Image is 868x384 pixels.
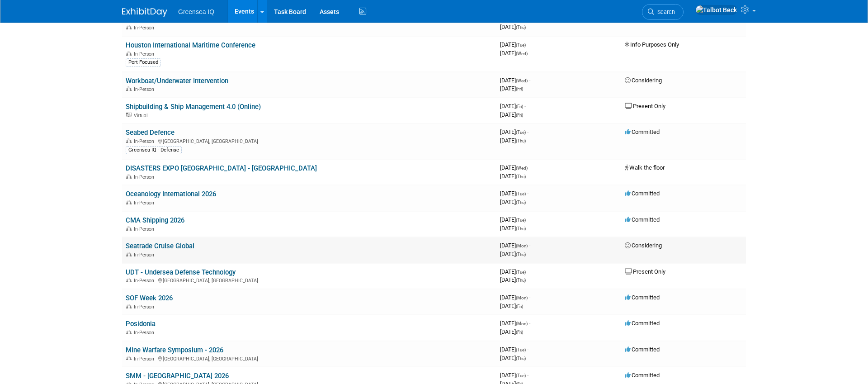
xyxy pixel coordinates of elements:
span: Present Only [625,103,665,109]
span: [DATE] [500,346,528,353]
a: Seatrade Cruise Global [126,242,194,250]
span: Greensea IQ [178,8,214,15]
span: (Tue) [516,43,526,47]
div: Port Focused [126,58,161,66]
span: (Wed) [516,166,528,171]
span: (Thu) [516,278,526,283]
span: (Thu) [516,200,526,205]
span: In-Person [134,51,157,57]
img: In-Person Event [126,356,132,360]
span: [DATE] [500,190,528,197]
span: - [527,190,528,197]
span: - [527,41,528,48]
img: In-Person Event [126,174,132,179]
a: Mine Warfare Symposium - 2026 [126,346,223,354]
span: Walk the floor [625,164,665,171]
span: - [527,372,528,379]
span: (Thu) [516,226,526,231]
span: Committed [625,320,660,327]
span: [DATE] [500,24,526,30]
span: (Tue) [516,218,526,223]
span: (Thu) [516,356,526,361]
span: (Mon) [516,295,528,300]
span: (Tue) [516,373,526,378]
span: [DATE] [500,294,530,301]
span: - [529,320,530,327]
div: Greensea IQ - Defense [126,146,182,154]
a: Oceanology International 2026 [126,190,216,198]
span: - [529,77,530,84]
span: In-Person [134,252,157,258]
span: [DATE] [500,137,526,144]
span: Committed [625,216,660,223]
span: - [529,242,530,249]
img: In-Person Event [126,200,132,204]
div: [GEOGRAPHIC_DATA], [GEOGRAPHIC_DATA] [126,355,493,362]
span: (Tue) [516,270,526,275]
span: [DATE] [500,85,523,92]
span: (Tue) [516,130,526,135]
img: In-Person Event [126,252,132,256]
a: DISASTERS EXPO [GEOGRAPHIC_DATA] - [GEOGRAPHIC_DATA] [126,164,317,172]
span: [DATE] [500,77,530,84]
span: (Fri) [516,104,523,109]
a: UDT - Undersea Defense Technology [126,268,236,276]
img: In-Person Event [126,138,132,143]
span: [DATE] [500,216,528,223]
span: [DATE] [500,242,530,249]
a: S​hipbuilding & Ship Management 4.0 (Online) [126,103,261,111]
div: [GEOGRAPHIC_DATA], [GEOGRAPHIC_DATA] [126,276,493,284]
span: [DATE] [500,251,526,257]
span: (Wed) [516,78,528,83]
img: In-Person Event [126,51,132,56]
span: In-Person [134,138,157,144]
span: Committed [625,294,660,301]
span: [DATE] [500,276,526,283]
img: In-Person Event [126,278,132,282]
span: In-Person [134,356,157,362]
span: In-Person [134,330,157,336]
span: In-Person [134,200,157,206]
a: CMA Shipping 2026 [126,216,184,224]
span: Committed [625,190,660,197]
span: [DATE] [500,268,528,275]
span: - [527,346,528,353]
a: Posidonia [126,320,156,328]
span: [DATE] [500,103,526,109]
span: - [529,294,530,301]
span: [DATE] [500,50,528,57]
span: (Thu) [516,252,526,257]
span: [DATE] [500,128,528,135]
span: (Wed) [516,51,528,56]
span: Search [654,9,675,15]
a: Search [642,4,684,20]
span: [DATE] [500,320,530,327]
span: - [527,216,528,223]
img: In-Person Event [126,86,132,91]
span: (Tue) [516,191,526,196]
span: (Fri) [516,330,523,335]
span: - [527,268,528,275]
span: (Mon) [516,243,528,248]
a: Workboat/Underwater Intervention [126,77,228,85]
span: Committed [625,372,660,379]
a: SMM - [GEOGRAPHIC_DATA] 2026 [126,372,229,380]
a: Seabed Defence [126,128,175,137]
span: Virtual [134,113,150,119]
span: (Fri) [516,86,523,91]
span: In-Person [134,304,157,310]
img: In-Person Event [126,330,132,334]
span: [DATE] [500,199,526,205]
span: - [527,128,528,135]
span: Committed [625,346,660,353]
img: In-Person Event [126,226,132,231]
span: (Mon) [516,321,528,326]
span: In-Person [134,278,157,284]
span: - [524,103,526,109]
img: In-Person Event [126,304,132,308]
span: Committed [625,128,660,135]
a: Houston International Maritime Conference [126,41,255,49]
span: In-Person [134,86,157,92]
span: In-Person [134,25,157,31]
span: [DATE] [500,41,528,48]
